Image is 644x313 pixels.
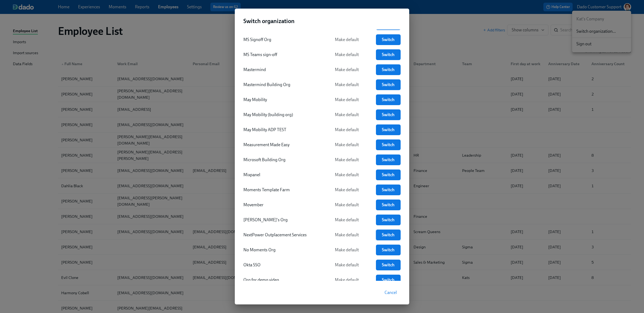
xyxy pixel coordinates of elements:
span: Switch [380,172,397,178]
a: Switch [376,260,401,270]
button: Make default [322,260,372,270]
div: May Mobility (building org) [243,112,318,118]
span: Cancel [385,290,397,295]
div: NextPower Outplacement Services [243,232,318,238]
a: Switch [376,154,401,165]
span: Make default [326,202,368,208]
a: Switch [376,245,401,255]
span: Switch [380,37,397,42]
span: Make default [326,247,368,253]
span: Switch [380,142,397,148]
a: Switch [376,215,401,225]
div: [PERSON_NAME]'s Org [243,217,318,223]
div: Mixpanel [243,172,318,178]
span: Make default [326,277,368,283]
a: Switch [376,200,401,210]
a: Switch [376,79,401,90]
div: Movember [243,202,318,208]
button: Make default [322,49,372,60]
span: Make default [326,67,368,72]
button: Make default [322,275,372,285]
button: Make default [322,64,372,75]
button: Cancel [381,287,401,298]
a: Switch [376,64,401,75]
div: Okta SSO [243,262,318,268]
span: Make default [326,97,368,102]
div: No Moments Org [243,247,318,253]
span: Make default [326,82,368,87]
div: MS Teams sign-off [243,52,318,58]
button: Make default [322,245,372,255]
a: Switch [376,124,401,135]
span: Make default [326,52,368,57]
div: May Mobility ADP TEST [243,127,318,133]
button: Make default [322,185,372,195]
h2: Switch organization [243,17,401,25]
span: Switch [380,82,397,87]
a: Switch [376,49,401,60]
button: Make default [322,230,372,240]
span: Switch [380,247,397,253]
div: Org for demo video [243,277,318,283]
span: Make default [326,262,368,268]
span: Make default [326,112,368,117]
span: Switch [380,232,397,238]
span: Make default [326,187,368,193]
div: MS Signoff Org [243,37,318,43]
button: Make default [322,124,372,135]
a: Switch [376,185,401,195]
span: Make default [326,157,368,163]
span: Switch [380,127,397,132]
a: Switch [376,34,401,45]
span: Make default [326,127,368,132]
span: Switch [380,187,397,193]
div: Microsoft Building Org [243,157,318,163]
span: Switch [380,277,397,283]
div: Moments Template Farm [243,187,318,193]
span: Switch [380,157,397,163]
a: Switch [376,170,401,180]
a: Switch [376,109,401,120]
button: Make default [322,170,372,180]
div: Measurement Made Easy [243,142,318,148]
button: Make default [322,109,372,120]
span: Switch [380,202,397,208]
span: Make default [326,142,368,148]
span: Make default [326,217,368,223]
button: Make default [322,139,372,150]
span: Switch [380,112,397,117]
a: Switch [376,139,401,150]
div: May Mobility [243,97,318,103]
button: Make default [322,200,372,210]
span: Switch [380,217,397,223]
button: Make default [322,94,372,105]
span: Switch [380,52,397,57]
button: Make default [322,79,372,90]
button: Make default [322,34,372,45]
div: Mastermind [243,67,318,73]
a: Switch [376,94,401,105]
div: Mastermind Building Org [243,82,318,88]
a: Switch [376,230,401,240]
button: Make default [322,215,372,225]
span: Make default [326,37,368,42]
span: Make default [326,172,368,178]
a: Switch [376,275,401,285]
span: Switch [380,97,397,102]
span: Switch [380,262,397,268]
button: Make default [322,154,372,165]
span: Switch [380,67,397,72]
span: Make default [326,232,368,238]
